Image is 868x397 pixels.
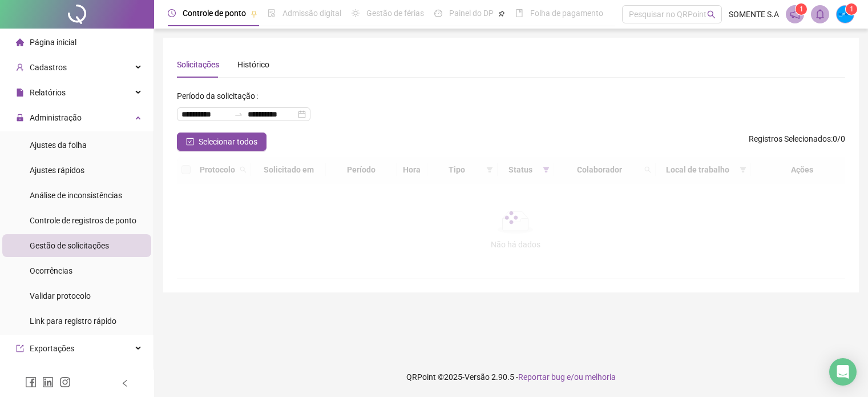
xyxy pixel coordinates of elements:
span: sun [352,9,360,17]
span: Análise de inconsistências [30,191,122,200]
span: Gestão de férias [366,9,424,18]
span: Painel do DP [449,9,494,18]
span: file [16,89,24,97]
span: facebook [25,376,37,388]
span: Exportações [30,344,74,353]
span: user-add [16,63,24,71]
span: notification [790,9,800,19]
span: Versão [465,372,490,382]
footer: QRPoint © 2025 - 2.90.5 - [154,357,868,397]
span: Ajustes rápidos [30,166,84,175]
span: Validar protocolo [30,291,91,300]
span: 1 [800,5,804,13]
img: 50881 [837,6,854,23]
span: to [234,110,243,119]
span: Folha de pagamento [530,9,603,18]
span: pushpin [498,10,505,17]
span: Controle de ponto [183,9,246,18]
span: home [16,38,24,46]
sup: Atualize o seu contato no menu Meus Dados [846,3,857,15]
span: lock [16,114,24,122]
span: check-square [186,138,194,146]
span: Integrações [30,369,72,378]
span: instagram [59,376,71,388]
span: Ocorrências [30,266,72,275]
span: Ajustes da folha [30,141,87,150]
div: Open Intercom Messenger [829,358,857,386]
span: Gestão de solicitações [30,241,109,250]
span: bell [815,9,825,19]
div: Histórico [237,58,269,71]
span: Administração [30,113,82,122]
span: Admissão digital [282,9,341,18]
span: Selecionar todos [199,135,257,148]
span: Cadastros [30,63,67,72]
span: linkedin [42,376,54,388]
span: Página inicial [30,38,76,47]
span: clock-circle [168,9,176,17]
span: SOMENTE S.A [729,8,779,21]
sup: 1 [796,3,807,15]
div: Solicitações [177,58,219,71]
span: search [707,10,716,19]
span: file-done [268,9,276,17]
span: Controle de registros de ponto [30,216,136,225]
button: Selecionar todos [177,133,267,151]
span: Link para registro rápido [30,316,116,326]
span: swap-right [234,110,243,119]
span: Reportar bug e/ou melhoria [518,372,616,382]
span: book [515,9,523,17]
span: left [121,379,129,387]
span: pushpin [251,10,257,17]
span: export [16,344,24,352]
span: Relatórios [30,88,66,97]
span: Registros Selecionados [749,134,831,143]
span: dashboard [434,9,442,17]
span: : 0 / 0 [749,133,845,151]
span: 1 [850,5,854,13]
label: Período da solicitação [177,87,263,105]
